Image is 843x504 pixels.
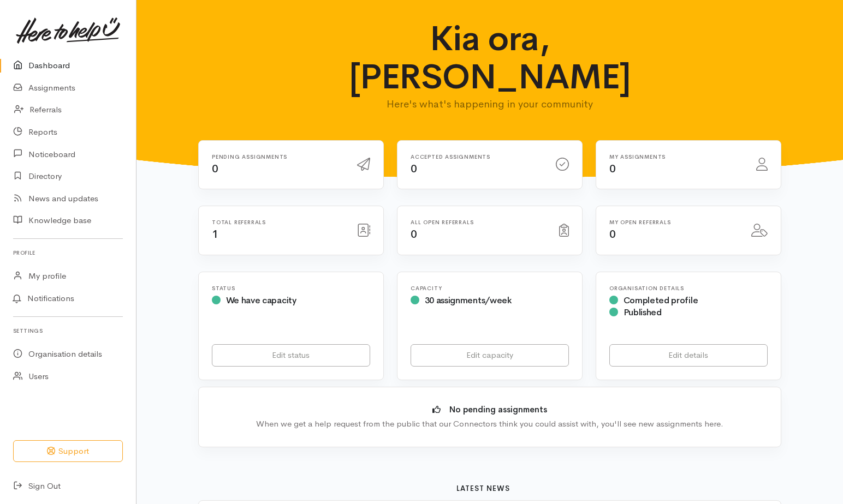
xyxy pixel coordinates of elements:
span: Published [624,307,662,318]
h6: Pending assignments [212,154,344,160]
button: Support [13,440,123,463]
span: 0 [212,162,218,176]
h6: Status [212,285,370,291]
h6: Total referrals [212,219,344,225]
h6: Capacity [411,285,569,291]
b: Latest news [456,484,510,493]
span: 1 [212,227,218,241]
span: We have capacity [226,295,296,306]
a: Edit capacity [411,344,569,367]
span: 0 [411,162,417,176]
h6: Profile [13,245,123,260]
div: When we get a help request from the public that our Connectors think you could assist with, you'l... [215,418,764,430]
span: Completed profile [624,295,698,306]
h6: My assignments [609,154,743,160]
h6: Organisation Details [609,285,768,291]
span: 0 [609,227,616,241]
h6: Accepted assignments [411,154,543,160]
span: 0 [609,162,616,176]
span: 30 assignments/week [425,295,512,306]
h1: Kia ora, [PERSON_NAME] [326,20,654,97]
h6: Settings [13,323,123,338]
span: 0 [411,227,417,241]
h6: All open referrals [411,219,546,225]
a: Edit details [609,344,768,367]
h6: My open referrals [609,219,738,225]
b: No pending assignments [449,404,547,415]
p: Here's what's happening in your community [326,97,654,112]
a: Edit status [212,344,370,367]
